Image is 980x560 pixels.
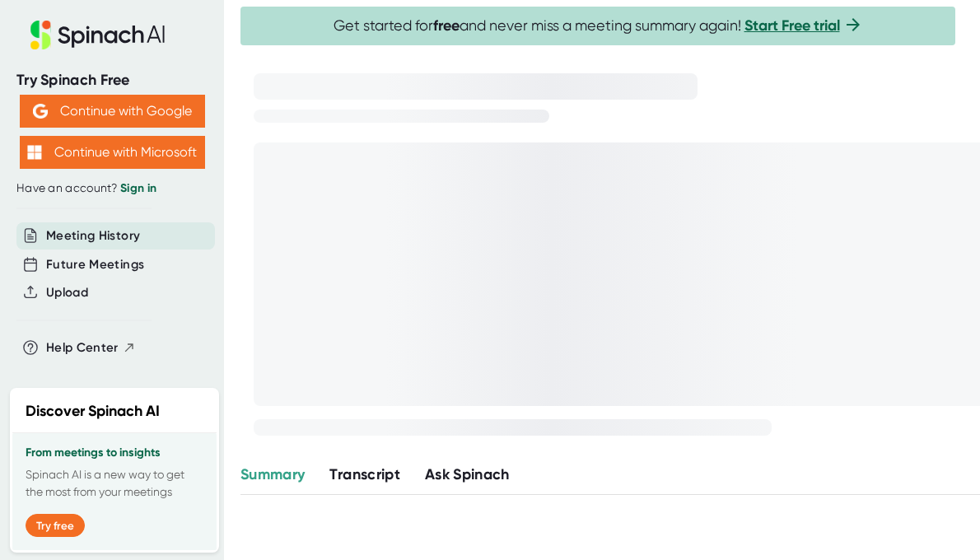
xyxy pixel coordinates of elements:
[26,400,160,422] h2: Discover Spinach AI
[46,338,136,357] button: Help Center
[425,465,510,483] span: Ask Spinach
[26,466,203,501] p: Spinach AI is a new way to get the most from your meetings
[329,465,400,483] span: Transcript
[425,464,510,486] button: Ask Spinach
[46,226,140,245] button: Meeting History
[20,95,205,128] button: Continue with Google
[46,255,144,274] button: Future Meetings
[26,514,85,537] button: Try free
[334,16,863,35] span: Get started for and never miss a meeting summary again!
[120,181,156,195] a: Sign in
[329,464,400,486] button: Transcript
[26,446,203,460] h3: From meetings to insights
[33,104,48,119] img: Aehbyd4JwY73AAAAAElFTkSuQmCC
[433,16,460,35] b: free
[46,338,119,357] span: Help Center
[744,16,840,35] a: Start Free trial
[16,71,208,90] div: Try Spinach Free
[240,465,305,483] span: Summary
[46,283,88,302] button: Upload
[20,136,205,169] button: Continue with Microsoft
[240,464,305,486] button: Summary
[16,181,208,196] div: Have an account?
